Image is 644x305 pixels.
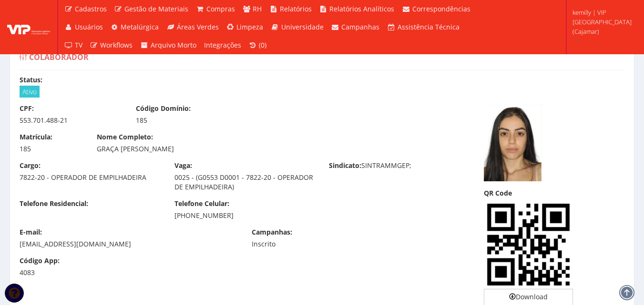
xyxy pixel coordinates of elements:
span: kemilly | VIP [GEOGRAPHIC_DATA] (Cajamar) [572,8,632,36]
span: Áreas Verdes [177,22,219,31]
div: 185 [20,144,82,154]
label: Matrícula: [20,132,52,142]
img: captura-de-tela-2025-08-12-131912-1755015708689b6a1c760a4.png [484,104,542,181]
label: Código App: [20,256,60,266]
label: Código Domínio: [136,104,191,113]
a: Universidade [267,18,327,36]
div: 0025 - (G0553 D0001 - 7822-20 - OPERADOR DE EMPILHADEIRA) [174,173,315,192]
div: 7822-20 - OPERADOR DE EMPILHADEIRA [20,173,160,182]
a: Download [484,289,573,305]
span: Relatórios [280,4,312,13]
label: Vaga: [174,161,192,170]
label: E-mail: [20,227,42,237]
span: Relatórios Analíticos [329,4,394,13]
span: Colaborador [29,52,89,62]
span: TV [75,40,82,49]
div: 553.701.488-21 [20,116,122,125]
a: Limpeza [223,18,267,36]
div: 185 [136,116,238,125]
a: Áreas Verdes [163,18,223,36]
img: logo [7,20,50,34]
label: Telefone Residencial: [20,199,88,208]
label: CPF: [20,104,34,113]
a: Arquivo Morto [136,36,200,54]
a: Workflows [86,36,137,54]
span: Workflows [100,40,133,49]
label: Status: [20,75,42,85]
a: Usuários [61,18,107,36]
a: (0) [245,36,271,54]
label: Nome Completo: [97,132,153,142]
div: GRAÇA [PERSON_NAME] [97,144,392,154]
div: Inscrito [252,239,354,249]
a: Metalúrgica [107,18,163,36]
div: [EMAIL_ADDRESS][DOMAIN_NAME] [20,239,237,249]
span: Universidade [281,22,324,31]
span: Limpeza [236,22,263,31]
label: Cargo: [20,161,41,170]
span: Arquivo Morto [151,40,196,49]
a: Assistência Técnica [383,18,463,36]
span: Compras [206,4,235,13]
a: TV [61,36,86,54]
span: (0) [259,40,266,49]
span: Campanhas [341,22,379,31]
img: SP5tLh4rwAAAABJRU5ErkJggg== [484,200,573,289]
div: 4083 [20,268,82,277]
label: Campanhas: [252,227,292,237]
label: Sindicato: [329,161,361,170]
span: Ativo [20,86,40,98]
label: Telefone Celular: [174,199,229,208]
span: Usuários [75,22,103,31]
span: Assistência Técnica [398,22,460,31]
span: Gestão de Materiais [124,4,188,13]
span: Integrações [204,40,241,49]
span: Cadastros [75,4,107,13]
label: QR Code [484,188,512,198]
div: [PHONE_NUMBER] [174,211,315,220]
div: SINTRAMMGEP; [322,161,477,173]
span: RH [253,4,262,13]
a: Campanhas [327,18,384,36]
span: Correspondências [412,4,470,13]
a: Integrações [200,36,245,54]
span: Metalúrgica [121,22,159,31]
